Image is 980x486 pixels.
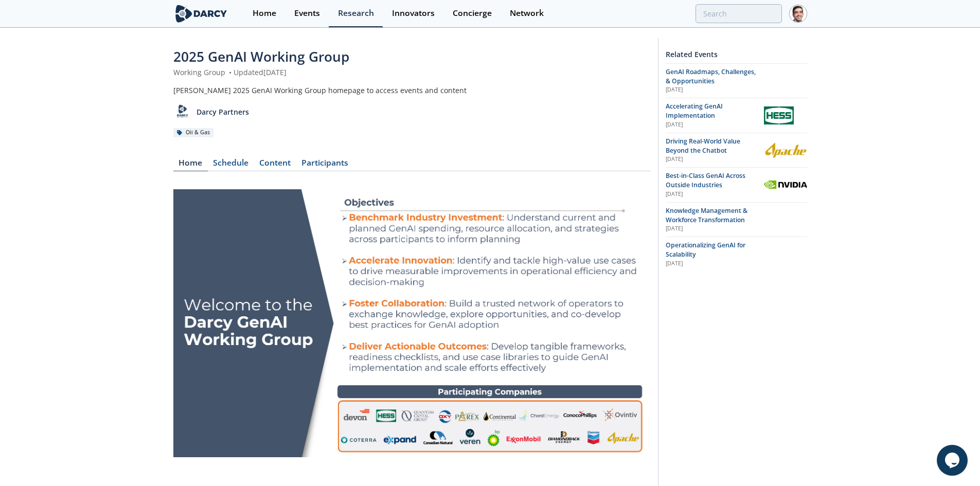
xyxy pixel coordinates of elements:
div: Participants [296,159,354,171]
div: [DATE] [666,121,757,129]
div: [PERSON_NAME] 2025 GenAI Working Group homepage to access events and content [173,85,651,96]
div: [DATE] [666,190,757,199]
span: Accelerating GenAI Implementation [666,102,723,120]
a: Operationalizing GenAI for Scalability [DATE] [666,241,807,268]
div: Concierge [453,9,492,17]
p: Darcy Partners [197,106,249,117]
div: [DATE] [666,260,757,268]
a: Driving Real-World Value Beyond the Chatbot [DATE] Apache Corporation [666,137,807,164]
div: Research [338,9,374,17]
div: [DATE] [666,86,757,94]
img: Hess Corporation [764,106,794,124]
div: [DATE] [666,225,757,233]
img: logo-wide.svg [173,5,229,23]
span: Best-in-Class GenAI Across Outside Industries [666,171,745,189]
div: Related Events [666,45,807,63]
span: Operationalizing GenAI for Scalability [666,241,745,259]
div: Home [173,159,208,171]
span: 2025 GenAI Working Group [173,47,349,66]
div: [DATE] [666,155,757,164]
a: Knowledge Management & Workforce Transformation [DATE] [666,206,807,233]
span: Knowledge Management & Workforce Transformation [666,206,747,224]
div: Content [254,159,296,171]
img: Profile [789,5,807,23]
div: Working Group Updated [DATE] [173,67,651,78]
div: Network [510,9,544,17]
span: • [227,67,234,77]
div: Oil & Gas [173,128,214,137]
a: GenAI Roadmaps, Challenges, & Opportunities [DATE] [666,67,807,95]
div: Events [294,9,320,17]
img: Apache Corporation [764,141,807,159]
a: Accelerating GenAI Implementation [DATE] Hess Corporation [666,102,807,129]
img: NVIDIA [764,181,807,189]
div: Schedule [208,159,254,171]
div: Home [253,9,276,17]
img: Image [173,189,651,458]
iframe: chat widget [937,445,970,476]
span: Driving Real-World Value Beyond the Chatbot [666,137,740,155]
div: Innovators [392,9,435,17]
a: Best-in-Class GenAI Across Outside Industries [DATE] NVIDIA [666,171,807,199]
input: Advanced Search [696,4,782,23]
span: GenAI Roadmaps, Challenges, & Opportunities [666,67,756,85]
